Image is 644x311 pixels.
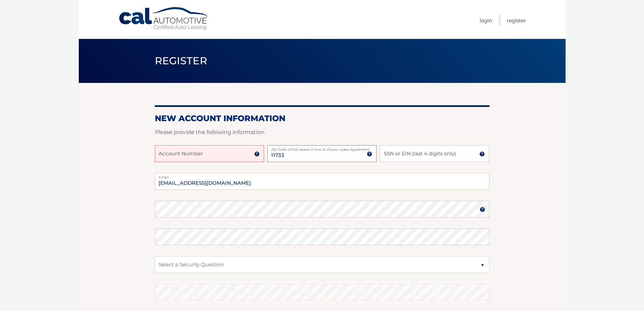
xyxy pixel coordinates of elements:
input: Email [155,173,490,190]
input: Account Number [155,145,264,162]
a: Login [480,15,492,26]
label: Email [155,173,490,178]
img: tooltip.svg [479,151,485,157]
label: Zip Code of first lessee in box 1b of your Lease Agreement [267,145,377,151]
h2: New Account Information [155,113,490,124]
img: tooltip.svg [254,151,260,157]
a: Register [507,15,526,26]
input: SSN or EIN (last 4 digits only) [380,145,489,162]
img: tooltip.svg [367,151,372,157]
input: Zip Code [267,145,377,162]
p: Please provide the following information. [155,128,490,137]
a: Cal Automotive [118,7,210,31]
img: tooltip.svg [480,207,485,212]
span: Register [155,54,208,67]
